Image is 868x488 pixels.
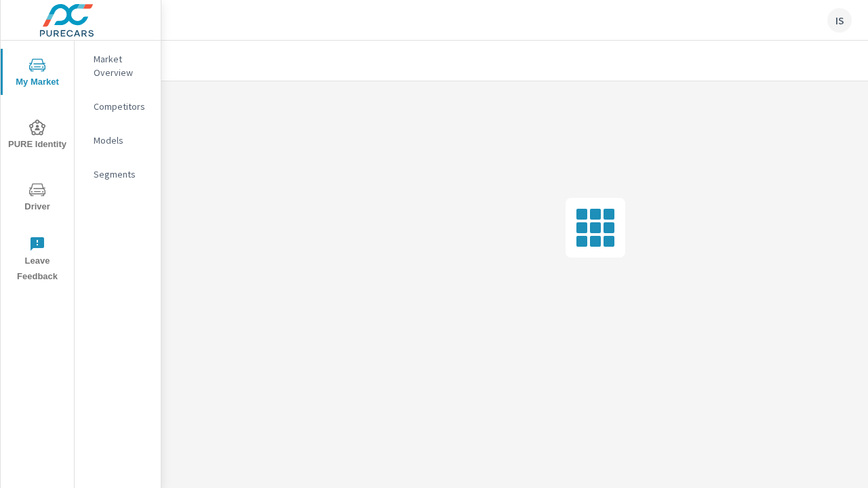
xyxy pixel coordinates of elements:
[1,41,74,290] div: nav menu
[5,236,70,285] span: Leave Feedback
[75,49,161,83] div: Market Overview
[5,182,70,215] span: Driver
[75,96,161,117] div: Competitors
[94,100,150,113] p: Competitors
[75,164,161,184] div: Segments
[94,52,150,79] p: Market Overview
[827,8,852,33] div: IS
[5,119,70,152] span: PURE Identity
[5,57,70,90] span: My Market
[94,167,150,181] p: Segments
[94,134,150,147] p: Models
[75,130,161,150] div: Models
